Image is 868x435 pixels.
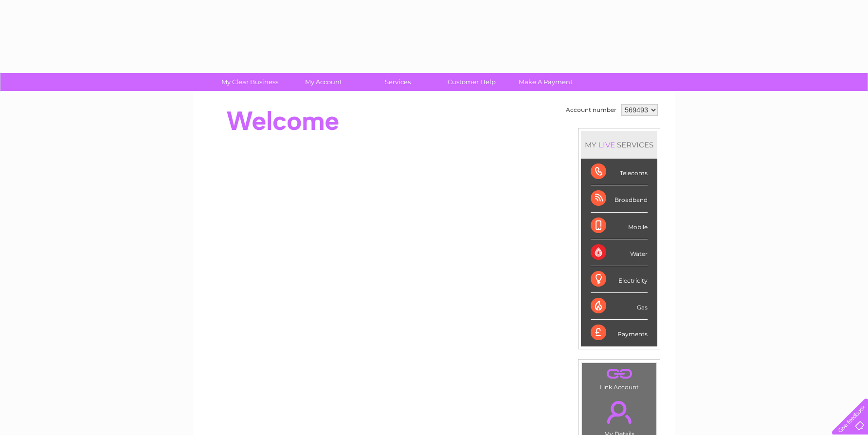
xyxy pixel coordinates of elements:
[591,320,648,346] div: Payments
[284,73,364,91] a: My Account
[591,159,648,185] div: Telecoms
[581,362,657,393] td: Link Account
[591,293,648,320] div: Gas
[591,266,648,293] div: Electricity
[358,73,438,91] a: Services
[432,73,512,91] a: Customer Help
[591,239,648,266] div: Water
[591,185,648,212] div: Broadband
[506,73,586,91] a: Make A Payment
[591,213,648,239] div: Mobile
[563,102,619,118] td: Account number
[584,395,654,429] a: .
[581,131,657,159] div: MY SERVICES
[597,140,617,149] div: LIVE
[210,73,290,91] a: My Clear Business
[584,365,654,382] a: .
